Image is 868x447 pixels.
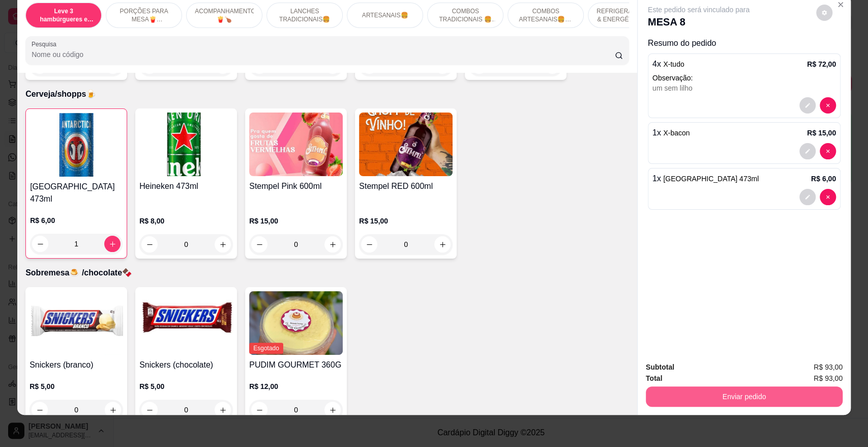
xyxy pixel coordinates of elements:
button: decrease-product-quantity [820,143,836,159]
img: product-image [29,291,123,355]
p: Leve 3 hambúrgueres e economize [34,7,93,23]
h4: Snickers (chocolate) [139,359,233,371]
h4: Snickers (branco) [29,359,123,371]
button: decrease-product-quantity [816,5,832,21]
p: ARTESANAIS🍔 [362,11,408,19]
p: REFRIGERANTE,SUCOS & ENERGÉTICOS🥤🧃 [596,7,655,23]
button: decrease-product-quantity [251,402,267,418]
img: product-image [139,113,233,176]
img: product-image [359,113,453,176]
p: R$ 15,00 [807,128,836,138]
p: 4 x [652,58,684,70]
h4: Stempel RED 600ml [359,180,453,192]
button: Enviar pedido [646,386,843,407]
button: increase-product-quantity [434,236,451,253]
p: 1 x [652,127,690,139]
button: increase-product-quantity [324,236,341,253]
p: COMBOS TRADICIONAIS 🍔🥤🍟 [436,7,495,23]
button: decrease-product-quantity [141,236,158,253]
label: Pesquisa [32,40,60,48]
p: R$ 72,00 [807,59,836,69]
h4: Heineken 473ml [139,180,233,192]
button: decrease-product-quantity [799,97,816,114]
p: Sobremesa🍮 /chocolate🍫 [25,267,629,279]
p: PORÇÕES PARA MESA🍟(indisponível pra delivery) [114,7,173,23]
p: Cerveja/shopps🍺 [25,88,629,100]
button: decrease-product-quantity [799,189,816,205]
p: R$ 12,00 [249,381,343,392]
button: decrease-product-quantity [361,236,377,253]
p: Resumo do pedido [648,37,841,49]
span: [GEOGRAPHIC_DATA] 473ml [663,175,759,183]
h4: [GEOGRAPHIC_DATA] 473ml [30,181,123,205]
button: decrease-product-quantity [141,402,158,418]
input: Pesquisa [32,49,615,60]
button: increase-product-quantity [215,402,231,418]
p: LANCHES TRADICIONAIS🍔 [275,7,334,23]
strong: Total [646,374,662,382]
img: product-image [249,291,343,355]
button: increase-product-quantity [215,236,231,253]
span: R$ 93,00 [814,361,843,373]
div: um sem lilho [652,83,836,93]
p: Observação: [652,73,836,83]
span: X-bacon [663,129,690,137]
p: R$ 6,00 [811,174,836,184]
button: increase-product-quantity [105,402,121,418]
strong: Subtotal [646,363,674,371]
p: COMBOS ARTESANAIS🍔🍟🥤 [516,7,575,23]
p: R$ 15,00 [359,216,453,226]
button: decrease-product-quantity [820,97,836,114]
button: increase-product-quantity [324,402,341,418]
button: increase-product-quantity [104,236,121,252]
p: 1 x [652,173,759,185]
h4: PUDIM GOURMET 360G [249,359,343,371]
span: Esgotado [249,343,283,354]
button: decrease-product-quantity [799,143,816,159]
p: Este pedido será vinculado para [648,5,750,15]
span: R$ 93,00 [814,373,843,384]
p: MESA 8 [648,15,750,29]
img: product-image [249,113,343,176]
p: R$ 15,00 [249,216,343,226]
p: R$ 6,00 [30,215,123,226]
h4: Stempel Pink 600ml [249,180,343,192]
button: decrease-product-quantity [32,402,48,418]
p: ACOMPANHAMENTOS🍟🍗 [195,7,254,23]
button: decrease-product-quantity [32,236,48,252]
p: R$ 8,00 [139,216,233,226]
p: R$ 5,00 [139,381,233,392]
button: decrease-product-quantity [820,189,836,205]
button: decrease-product-quantity [251,236,267,253]
p: R$ 5,00 [29,381,123,392]
img: product-image [30,113,123,177]
img: product-image [139,291,233,355]
span: X-tudo [663,60,684,68]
